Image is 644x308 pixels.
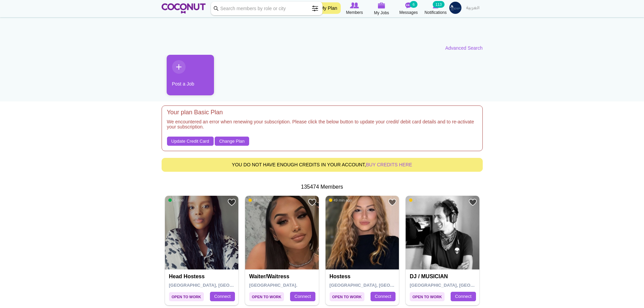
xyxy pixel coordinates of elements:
h4: Hostess [330,274,397,280]
span: [GEOGRAPHIC_DATA], [GEOGRAPHIC_DATA] [410,283,506,288]
a: Post a Job [167,55,214,95]
li: 1 / 1 [162,55,209,100]
span: 43 min ago [248,198,271,203]
div: 135474 Members [162,183,483,191]
a: Add to Favourites [469,198,477,207]
a: My Jobs My Jobs [368,2,395,16]
a: Messages Messages 6 [395,2,422,16]
span: [GEOGRAPHIC_DATA]. [249,283,297,288]
a: My Plan [317,2,341,14]
span: Open to Work [410,292,445,301]
img: Notifications [433,2,438,8]
a: Add to Favourites [388,198,397,207]
span: [GEOGRAPHIC_DATA], [GEOGRAPHIC_DATA] [169,283,265,288]
small: 113 [433,1,444,8]
a: العربية [463,2,483,15]
small: 6 [410,1,417,8]
span: Online [168,198,184,203]
a: Add to Favourites [228,198,236,207]
a: Connect [371,292,396,301]
span: 1 hour ago [409,198,432,203]
h5: You do not have enough credits in your account, [167,162,477,167]
h4: DJ / MUSICIAN [410,274,477,280]
img: Browse Members [350,2,359,8]
h4: Your plan Basic Plan [167,109,477,116]
img: Messages [405,2,412,8]
a: Browse Members Members [341,2,368,16]
span: Open to Work [249,292,284,301]
span: Open to Work [169,292,204,301]
h4: Head Hostess [169,274,236,280]
span: My Jobs [374,9,389,16]
a: Change Plan [215,137,249,146]
a: Advanced Search [445,45,483,51]
span: Members [346,9,363,16]
a: Update Credit Card [167,137,214,146]
a: buy credits here [366,162,412,167]
h4: Waiter/Waitress [249,274,316,280]
span: 49 min ago [329,198,352,203]
img: My Jobs [378,2,385,8]
a: Add to Favourites [308,198,316,207]
span: Open to Work [330,292,364,301]
a: Connect [210,292,235,301]
a: Connect [290,292,315,301]
span: Notifications [425,9,447,16]
a: Connect [451,292,476,301]
span: Messages [399,9,418,16]
a: Notifications Notifications 113 [422,2,449,16]
h5: We encountered an error when renewing your subscription. Please click the below button to update ... [167,119,477,133]
input: Search members by role or city [211,2,323,15]
img: Home [162,3,206,14]
span: [GEOGRAPHIC_DATA], [GEOGRAPHIC_DATA] [330,283,426,288]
